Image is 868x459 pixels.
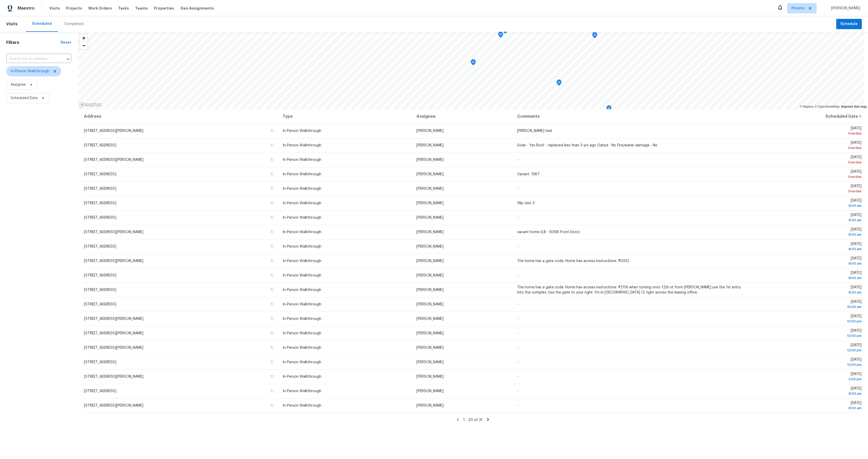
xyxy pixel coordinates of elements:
button: Copy Address [270,244,274,249]
h1: Filters [6,40,61,45]
span: In-Person Walkthrough [283,375,321,378]
button: Copy Address [270,389,274,393]
span: In-Person Walkthrough [283,331,321,335]
span: The home has a gate code. Home has access instructions. #0332 [517,259,629,263]
canvas: Map [78,32,864,109]
button: Copy Address [270,201,274,205]
button: Copy Address [270,143,274,147]
span: Zoom out [80,42,88,49]
span: [DATE] [750,286,862,295]
span: - [517,187,518,191]
span: [DATE] [750,170,862,179]
span: Visits [49,6,60,11]
span: [PERSON_NAME] [416,259,444,263]
span: [DATE] [750,387,862,396]
span: [PERSON_NAME] [416,375,444,378]
span: [DATE] [750,199,862,208]
button: Schedule [836,19,862,29]
span: vacant home (LB - 8068 Front Door). [517,230,580,234]
span: [PERSON_NAME] [416,245,444,248]
span: [STREET_ADDRESS] [84,201,116,205]
span: Maestro [18,6,35,11]
th: Assignee [412,109,513,124]
button: Copy Address [270,157,274,162]
span: [PERSON_NAME] [829,6,860,11]
span: [PERSON_NAME] [416,389,444,393]
button: Copy Address [270,258,274,263]
span: [PERSON_NAME] [416,158,444,162]
span: [STREET_ADDRESS][PERSON_NAME] [84,375,143,378]
span: - [517,158,518,162]
input: Search for an address... [6,55,57,63]
a: Mapbox [800,105,814,108]
th: Comments [513,109,747,124]
div: Reset [61,40,71,45]
span: [STREET_ADDRESS][PERSON_NAME] [84,129,143,133]
span: - [517,389,518,393]
span: [DATE] [750,257,862,266]
span: In-Person Walkthrough [283,259,321,263]
span: Solar - Yes Roof - replaced less than 3-yrs ago Gated - No Fire/water damage - No [517,144,657,147]
button: Copy Address [270,128,274,133]
span: [DATE] [750,184,862,194]
span: [PERSON_NAME] [416,331,444,335]
span: - [517,331,518,335]
span: Work Orders [88,6,112,11]
span: [DATE] [750,242,862,252]
div: Map marker [606,105,611,113]
span: [DATE] [750,358,862,367]
span: [STREET_ADDRESS][PERSON_NAME] [84,230,143,234]
div: Overdue [750,174,862,179]
span: In-Person Walkthrough [283,187,321,191]
span: In-Person Walkthrough [283,245,321,248]
span: In-Person Walkthrough [283,172,321,176]
span: [STREET_ADDRESS][PERSON_NAME] [84,259,143,263]
button: Open [65,56,72,63]
span: In-Person Walkthrough [283,346,321,350]
span: In-Person Walkthrough [283,404,321,407]
span: [DATE] [750,401,862,411]
span: [PERSON_NAME] [416,346,444,350]
span: Visits [6,18,18,30]
span: Scheduled Date [11,96,38,101]
div: 8:00 am [750,290,862,295]
span: - [517,245,518,248]
button: Copy Address [270,374,274,379]
div: Scheduled [32,21,52,26]
span: [STREET_ADDRESS][PERSON_NAME] [84,158,143,162]
span: In-Person Walkthrough [283,158,321,162]
span: [STREET_ADDRESS][PERSON_NAME] [84,331,143,335]
button: Copy Address [270,287,274,292]
span: [DATE] [750,343,862,353]
div: 2:00 pm [750,377,862,382]
div: Map marker [498,31,503,39]
span: In-Person Walkthrough [11,69,49,74]
span: [STREET_ADDRESS][PERSON_NAME] [84,317,143,321]
span: [PERSON_NAME] [416,216,444,219]
div: 8:00 am [750,261,862,266]
th: Scheduled Date ↑ [746,109,862,124]
span: In-Person Walkthrough [283,288,321,292]
button: Zoom in [80,34,88,42]
span: [PERSON_NAME] [416,360,444,364]
span: [PERSON_NAME] [416,274,444,277]
span: [STREET_ADDRESS][PERSON_NAME] [84,404,143,407]
span: [STREET_ADDRESS] [84,389,116,393]
span: In-Person Walkthrough [283,201,321,205]
span: [DATE] [750,300,862,310]
div: 12:00 pm [750,319,862,324]
button: Zoom out [80,42,88,49]
span: [PERSON_NAME] [416,172,444,176]
span: [PERSON_NAME] test [517,129,552,133]
span: In-Person Walkthrough [283,230,321,234]
button: Copy Address [270,403,274,408]
div: Overdue [750,131,862,136]
span: [PERSON_NAME] [416,187,444,191]
span: In-Person Walkthrough [283,389,321,393]
button: Copy Address [270,331,274,335]
div: 8:00 am [750,218,862,223]
span: [PERSON_NAME] [416,404,444,407]
span: [STREET_ADDRESS] [84,245,116,248]
div: Completed [64,21,83,27]
span: 1 - 20 of 31 [463,418,483,422]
